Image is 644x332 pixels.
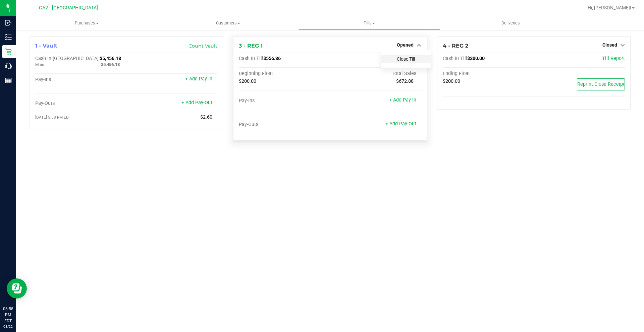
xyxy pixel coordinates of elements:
[200,114,212,120] span: $2.60
[239,78,256,84] span: $200.00
[577,78,625,90] button: Reprint Close Receipt
[35,62,45,67] span: Main:
[3,306,13,324] p: 06:58 PM EDT
[35,43,57,49] span: 1 - Vault
[492,20,529,26] span: Deliveries
[330,71,421,77] div: Total Sales
[101,62,120,67] span: $5,456.18
[239,43,263,49] span: 3 - REG 1
[239,122,330,128] div: Pay-Outs
[5,19,12,26] inline-svg: Inbound
[3,324,13,329] p: 08/22
[5,34,12,41] inline-svg: Inventory
[158,20,298,26] span: Customers
[189,43,217,49] a: Count Vault
[602,56,625,61] a: Till Report
[385,121,416,127] a: + Add Pay-Out
[100,56,121,61] span: $5,456.18
[35,101,126,107] div: Pay-Outs
[185,76,212,82] a: + Add Pay-In
[16,16,157,30] a: Purchases
[389,97,416,103] a: + Add Pay-In
[181,100,212,106] a: + Add Pay-Out
[577,81,625,87] span: Reprint Close Receipt
[397,56,415,62] a: Close Till
[443,56,467,61] span: Cash In Till
[396,78,414,84] span: $672.88
[239,56,263,61] span: Cash In Till
[299,20,439,26] span: Tills
[239,98,330,104] div: Pay-Ins
[440,16,581,30] a: Deliveries
[443,78,460,84] span: $200.00
[397,42,414,48] span: Opened
[263,56,281,61] span: $556.36
[35,56,100,61] span: Cash In [GEOGRAPHIC_DATA]:
[157,16,299,30] a: Customers
[239,71,330,77] div: Beginning Float
[5,63,12,69] inline-svg: Call Center
[35,77,126,83] div: Pay-Ins
[5,77,12,84] inline-svg: Reports
[443,71,534,77] div: Ending Float
[588,5,631,10] span: Hi, [PERSON_NAME]!
[443,43,468,49] span: 4 - REG 2
[5,48,12,55] inline-svg: Retail
[7,278,27,298] iframe: Resource center
[16,20,157,26] span: Purchases
[467,56,485,61] span: $200.00
[35,115,71,120] span: [DATE] 5:58 PM EDT
[39,5,98,11] span: GA2 - [GEOGRAPHIC_DATA]
[602,42,617,48] span: Closed
[299,16,440,30] a: Tills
